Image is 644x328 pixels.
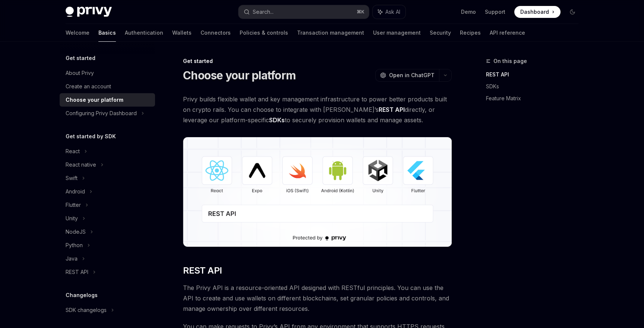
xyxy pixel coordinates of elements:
h5: Get started [66,54,95,63]
span: On this page [493,57,527,66]
a: API reference [490,24,525,42]
div: Python [66,241,83,250]
div: Java [66,254,78,263]
a: Create an account [60,80,155,93]
a: Feature Matrix [486,92,584,104]
a: Recipes [460,24,481,42]
button: Ask AI [373,5,405,19]
span: ⌘ K [357,9,364,15]
div: Flutter [66,201,81,209]
div: Create an account [66,82,111,91]
a: Dashboard [514,6,561,18]
div: Unity [66,214,78,223]
a: Support [485,8,505,16]
button: Open in ChatGPT [375,69,439,82]
div: REST API [66,268,88,277]
strong: REST API [379,106,405,113]
button: Toggle dark mode [566,6,578,18]
span: Dashboard [520,8,549,16]
div: About Privy [66,69,94,78]
span: Ask AI [385,8,400,16]
h5: Get started by SDK [66,132,116,141]
div: React native [66,160,96,169]
a: Wallets [172,24,192,42]
a: User management [373,24,421,42]
a: SDKs [486,81,584,92]
div: Choose your platform [66,95,123,104]
div: Swift [66,174,78,183]
a: Security [430,24,451,42]
a: Basics [98,24,116,42]
a: Choose your platform [60,93,155,107]
span: Privy builds flexible wallet and key management infrastructure to power better products built on ... [183,94,452,125]
h1: Choose your platform [183,69,296,82]
div: React [66,147,80,156]
strong: SDKs [269,116,285,124]
div: Search... [253,7,274,16]
span: REST API [183,265,222,277]
img: images/Platform2.png [183,137,452,247]
span: The Privy API is a resource-oriented API designed with RESTful principles. You can use the API to... [183,283,452,314]
div: Get started [183,57,452,65]
a: About Privy [60,66,155,80]
a: Transaction management [297,24,364,42]
a: Welcome [66,24,89,42]
a: Authentication [125,24,163,42]
div: Configuring Privy Dashboard [66,109,137,118]
button: Search...⌘K [239,5,369,19]
div: NodeJS [66,227,86,236]
div: Android [66,187,85,196]
a: Connectors [201,24,231,42]
div: SDK changelogs [66,306,107,315]
h5: Changelogs [66,291,98,300]
a: Demo [461,8,476,16]
a: Policies & controls [240,24,288,42]
span: Open in ChatGPT [389,72,435,79]
img: dark logo [66,7,112,17]
a: REST API [486,69,584,81]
